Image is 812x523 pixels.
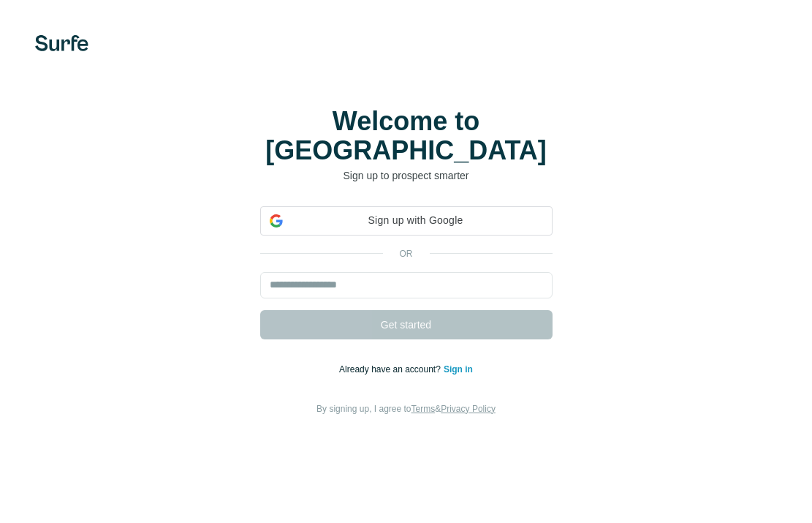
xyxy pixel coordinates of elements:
span: By signing up, I agree to & [316,404,496,414]
span: Already have an account? [339,364,444,375]
a: Terms [411,404,436,414]
a: Privacy Policy [441,404,496,414]
img: Surfe's logo [35,35,88,51]
h1: Welcome to [GEOGRAPHIC_DATA] [260,107,553,165]
div: Sign up with Google [260,206,553,236]
span: Sign up with Google [289,213,543,228]
a: Sign in [444,364,473,375]
p: or [383,247,430,260]
p: Sign up to prospect smarter [260,168,553,183]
